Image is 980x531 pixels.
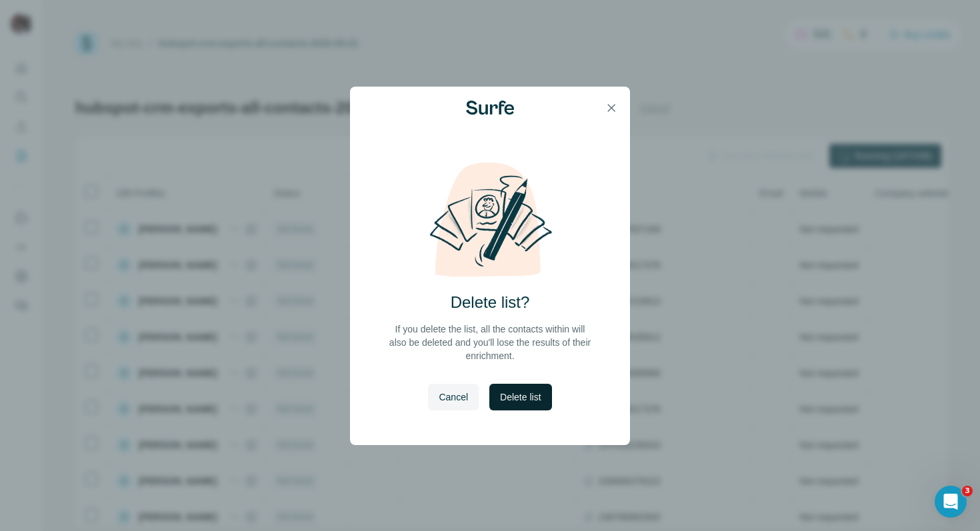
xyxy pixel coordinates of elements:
[489,384,551,410] button: Delete list
[962,486,973,496] span: 3
[428,384,479,410] button: Cancel
[451,292,530,313] h2: Delete list?
[439,390,468,404] span: Cancel
[500,390,541,404] span: Delete list
[466,101,514,115] img: Surfe Logo
[935,486,967,518] iframe: Intercom live chat
[415,161,565,278] img: delete-list
[387,322,593,362] p: If you delete the list, all the contacts within will also be deleted and you'll lose the results ...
